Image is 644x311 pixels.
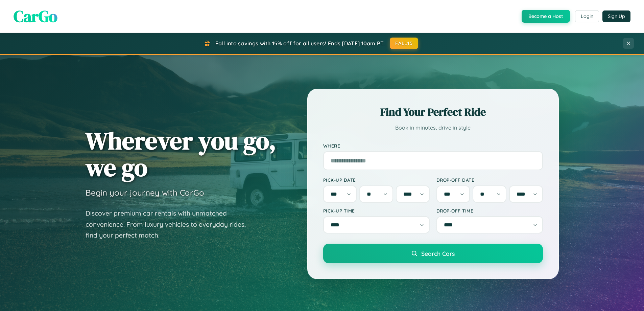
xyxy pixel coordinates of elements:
label: Where [323,143,543,149]
span: Search Cars [421,250,455,257]
p: Discover premium car rentals with unmatched convenience. From luxury vehicles to everyday rides, ... [86,208,255,241]
label: Pick-up Time [323,208,430,214]
span: CarGo [14,5,57,27]
button: FALL15 [390,38,418,49]
label: Pick-up Date [323,177,430,183]
span: Fall into savings with 15% off for all users! Ends [DATE] 10am PT. [215,40,385,47]
button: Search Cars [323,244,543,263]
h1: Wherever you go, we go [86,127,276,181]
button: Login [575,10,599,22]
label: Drop-off Date [436,177,543,183]
button: Become a Host [522,10,570,23]
h2: Find Your Perfect Ride [323,105,543,119]
button: Sign Up [602,10,630,22]
h3: Begin your journey with CarGo [86,187,204,198]
p: Book in minutes, drive in style [323,123,543,133]
label: Drop-off Time [436,208,543,214]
